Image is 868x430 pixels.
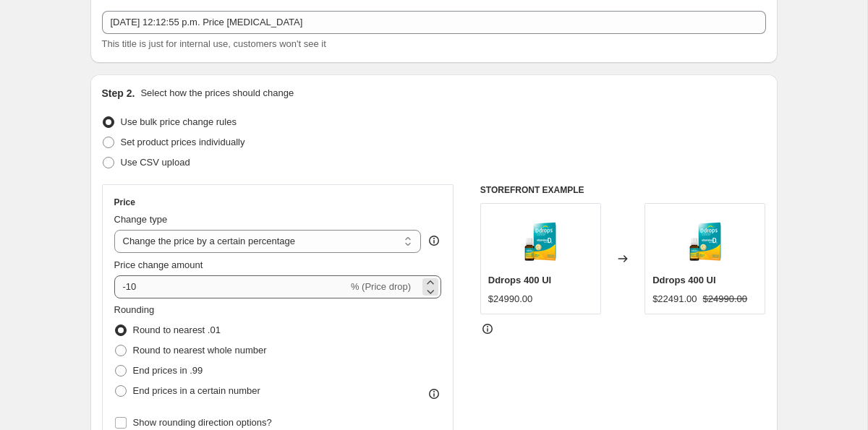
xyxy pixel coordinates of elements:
span: Price change amount [114,259,203,270]
strike: $24990.00 [703,292,747,306]
p: Select how the prices should change [140,86,294,100]
span: Show rounding direction options? [133,417,272,428]
span: End prices in a certain number [133,385,260,396]
div: $22491.00 [652,292,697,306]
span: Use CSV upload [121,157,190,168]
span: Rounding [114,304,155,315]
span: This title is just for internal use, customers won't see it [102,38,326,49]
span: End prices in .99 [133,365,203,376]
span: Round to nearest whole number [133,345,267,356]
span: Round to nearest .01 [133,324,221,335]
h6: STOREFRONT EXAMPLE [480,184,766,196]
span: Use bulk price change rules [121,116,237,127]
span: Set product prices individually [121,137,245,147]
h3: Price [114,197,135,208]
img: Ddrops-Baby-400-IU-90-CL-Carton-Bottle_80x.png [676,211,734,269]
span: % (Price drop) [351,281,411,292]
input: -15 [114,275,348,298]
img: Ddrops-Baby-400-IU-90-CL-Carton-Bottle_80x.png [511,211,569,269]
input: 30% off holiday sale [102,11,766,34]
div: help [427,233,441,248]
div: $24990.00 [488,292,532,306]
span: Change type [114,214,168,225]
span: Ddrops 400 UI [652,275,715,285]
span: Ddrops 400 UI [488,275,551,285]
h2: Step 2. [102,86,135,100]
